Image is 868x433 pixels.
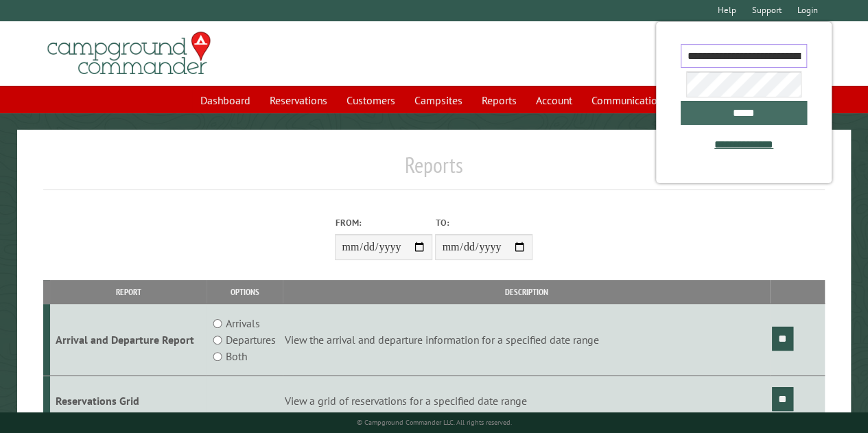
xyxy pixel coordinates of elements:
[207,280,283,304] th: Options
[283,280,770,304] th: Description
[261,87,336,113] a: Reservations
[50,280,207,304] th: Report
[335,216,432,229] label: From:
[583,87,676,113] a: Communications
[435,216,532,229] label: To:
[226,348,247,364] label: Both
[406,87,471,113] a: Campsites
[226,315,260,331] label: Arrivals
[50,376,207,426] td: Reservations Grid
[50,304,207,376] td: Arrival and Departure Report
[528,87,580,113] a: Account
[43,27,215,80] img: Campground Commander
[283,376,770,426] td: View a grid of reservations for a specified date range
[338,87,403,113] a: Customers
[226,331,276,348] label: Departures
[192,87,259,113] a: Dashboard
[356,418,511,427] small: © Campground Commander LLC. All rights reserved.
[283,304,770,376] td: View the arrival and departure information for a specified date range
[473,87,525,113] a: Reports
[43,152,825,189] h1: Reports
